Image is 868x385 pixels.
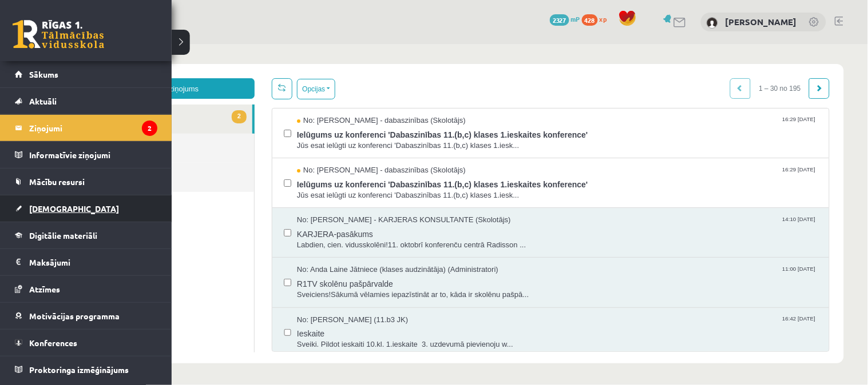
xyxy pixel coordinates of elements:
a: Ziņojumi2 [15,115,157,141]
a: Maksājumi [15,249,157,275]
a: No: [PERSON_NAME] (11.b3 JK) 16:42 [DATE] Ieskaite Sveiki. Pildot ieskaiti 10.kl. 1.ieskaite 3. u... [251,271,772,306]
span: 16:29 [DATE] [734,71,772,80]
a: Sākums [15,61,157,87]
legend: Ziņojumi [29,115,157,141]
legend: Informatīvie ziņojumi [29,142,157,168]
span: Konferences [29,338,77,348]
a: Informatīvie ziņojumi [15,142,157,168]
span: 1 – 30 no 195 [705,34,764,55]
span: Labdien, cien. vidusskolēni!11. oktobrī konferenču centrā Radisson ... [251,196,772,207]
a: No: [PERSON_NAME] - KARJERAS KONSULTANTE (Skolotājs) 14:10 [DATE] KARJERA-pasākums Labdien, cien.... [251,171,772,206]
span: No: [PERSON_NAME] - KARJERAS KONSULTANTE (Skolotājs) [251,171,465,182]
span: KARJERA-pasākums [251,182,772,196]
span: Ielūgums uz konferenci 'Dabaszinības 11.(b,c) klases 1.ieskaites konference' [251,82,772,97]
span: Proktoringa izmēģinājums [29,364,129,375]
a: Rīgas 1. Tālmācības vidusskola [13,20,104,49]
a: No: Anda Laine Jātniece (klases audzinātāja) (Administratori) 11:00 [DATE] R1TV skolēnu pašpārval... [251,220,772,256]
span: mP [571,14,580,23]
a: 2327 mP [550,14,580,23]
a: Konferences [15,330,157,356]
span: Ieskaite [251,281,772,295]
a: Proktoringa izmēģinājums [15,356,157,383]
button: Opcijas [251,35,290,55]
a: Motivācijas programma [15,303,157,329]
span: 2327 [550,14,569,26]
a: [PERSON_NAME] [726,16,797,27]
span: Sveiki. Pildot ieskaiti 10.kl. 1.ieskaite 3. uzdevumā pievienoju w... [251,295,772,306]
span: No: [PERSON_NAME] - dabaszinības (Skolotājs) [251,71,420,82]
img: Alvis Skrastiņš [707,17,718,29]
span: Atzīmes [29,284,60,294]
i: 2 [142,121,157,136]
legend: Maksājumi [29,249,157,275]
a: 2Ienākošie [34,61,207,90]
a: Mācību resursi [15,169,157,195]
span: No: Anda Laine Jātniece (klases audzinātāja) (Administratori) [251,220,453,231]
span: 16:29 [DATE] [734,121,772,130]
span: xp [600,14,607,23]
a: Aktuāli [15,88,157,114]
a: Dzēstie [34,119,208,148]
span: Mācību resursi [29,177,85,187]
span: Jūs esat ielūgti uz konferenci 'Dabaszinības 11.(b,c) klases 1.iesk... [251,146,772,157]
a: 428 xp [582,14,613,23]
span: Sveiciens!Sākumā vēlamies iepazīstināt ar to, kāda ir skolēnu pašpā... [251,246,772,256]
a: Atzīmes [15,276,157,302]
a: No: [PERSON_NAME] - dabaszinības (Skolotājs) 16:29 [DATE] Ielūgums uz konferenci 'Dabaszinības 11... [251,121,772,157]
span: 16:42 [DATE] [734,271,772,279]
a: Digitālie materiāli [15,222,157,248]
span: Jūs esat ielūgti uz konferenci 'Dabaszinības 11.(b,c) klases 1.iesk... [251,97,772,107]
span: 14:10 [DATE] [734,171,772,179]
a: No: [PERSON_NAME] - dabaszinības (Skolotājs) 16:29 [DATE] Ielūgums uz konferenci 'Dabaszinības 11... [251,71,772,107]
span: No: [PERSON_NAME] - dabaszinības (Skolotājs) [251,121,420,132]
span: 11:00 [DATE] [734,220,772,229]
span: R1TV skolēnu pašpārvalde [251,231,772,246]
span: Sākums [29,69,58,79]
span: Digitālie materiāli [29,230,97,240]
span: Aktuāli [29,96,57,106]
span: 2 [186,66,201,79]
a: Jauns ziņojums [34,34,209,55]
span: 428 [582,14,598,26]
a: Nosūtītie [34,90,208,119]
a: [DEMOGRAPHIC_DATA] [15,195,157,222]
span: [DEMOGRAPHIC_DATA] [29,203,119,214]
span: No: [PERSON_NAME] (11.b3 JK) [251,271,362,282]
span: Ielūgums uz konferenci 'Dabaszinības 11.(b,c) klases 1.ieskaites konference' [251,132,772,146]
span: Motivācijas programma [29,311,120,321]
